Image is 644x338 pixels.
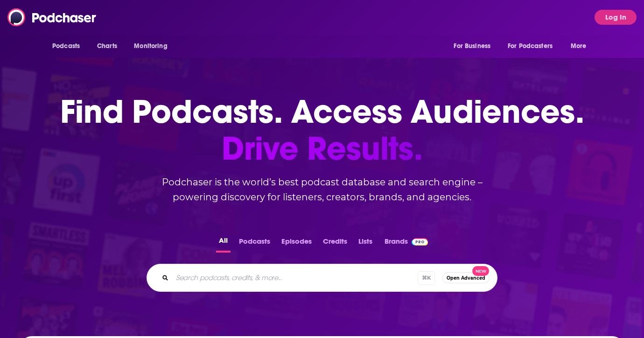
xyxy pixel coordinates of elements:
[595,10,637,25] button: Log In
[60,93,584,167] h1: Find Podcasts. Access Audiences.
[502,37,566,55] button: open menu
[447,37,502,55] button: open menu
[571,40,587,53] span: More
[412,238,428,246] img: Podchaser Pro
[216,234,231,253] button: All
[134,40,167,53] span: Monitoring
[91,37,123,55] a: Charts
[172,270,418,285] input: Search podcasts, credits, & more...
[60,130,584,167] span: Drive Results.
[418,271,435,285] span: ⌘ K
[385,234,428,253] a: BrandsPodchaser Pro
[454,40,490,53] span: For Business
[97,40,117,53] span: Charts
[46,37,92,55] button: open menu
[135,175,509,204] h2: Podchaser is the world’s best podcast database and search engine – powering discovery for listene...
[279,234,315,253] button: Episodes
[52,40,80,53] span: Podcasts
[564,37,598,55] button: open menu
[147,264,497,292] div: Search podcasts, credits, & more...
[508,40,553,53] span: For Podcasters
[320,234,350,253] button: Credits
[127,37,179,55] button: open menu
[442,272,490,283] button: Open AdvancedNew
[7,8,97,26] img: Podchaser - Follow, Share and Rate Podcasts
[356,234,375,253] button: Lists
[236,234,273,253] button: Podcasts
[447,275,485,281] span: Open Advanced
[472,266,489,276] span: New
